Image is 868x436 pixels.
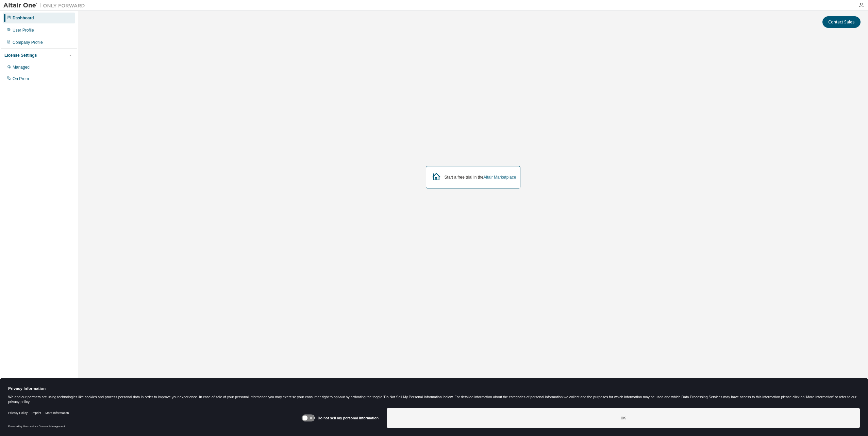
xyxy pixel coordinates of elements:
div: Dashboard [13,15,34,21]
div: Company Profile [13,40,43,45]
div: Start a free trial in the [445,175,516,180]
img: Altair One [3,2,88,9]
div: Managed [13,65,30,70]
div: On Prem [13,76,29,81]
div: License Settings [4,53,37,58]
button: Contact Sales [822,16,861,28]
div: User Profile [13,28,34,33]
a: Altair Marketplace [483,175,516,180]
